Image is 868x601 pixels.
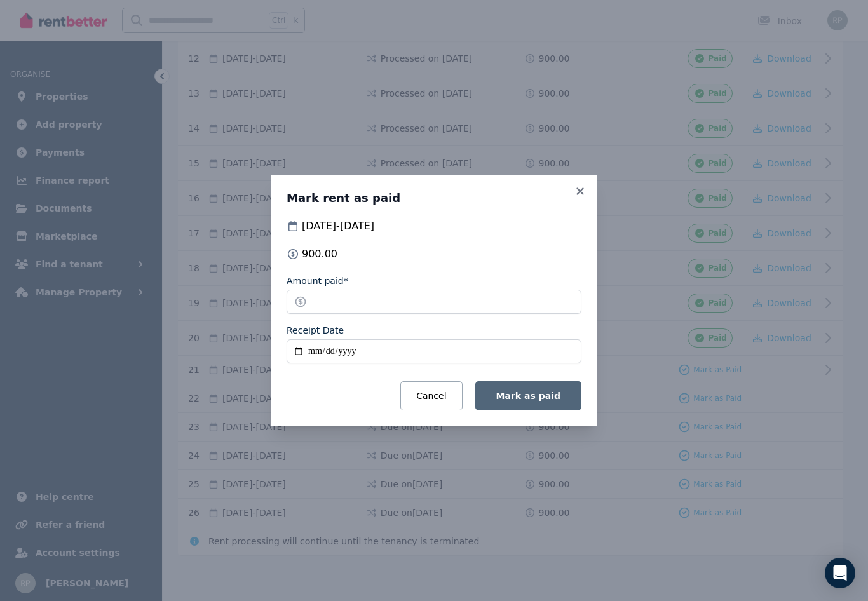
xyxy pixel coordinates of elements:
span: [DATE] - [DATE] [302,219,374,234]
button: Cancel [400,381,462,410]
span: Mark as paid [496,391,560,401]
div: Open Intercom Messenger [825,558,855,588]
span: 900.00 [302,246,337,262]
label: Amount paid* [287,274,348,287]
label: Receipt Date [287,324,344,337]
button: Mark as paid [475,381,581,410]
h3: Mark rent as paid [287,191,581,206]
